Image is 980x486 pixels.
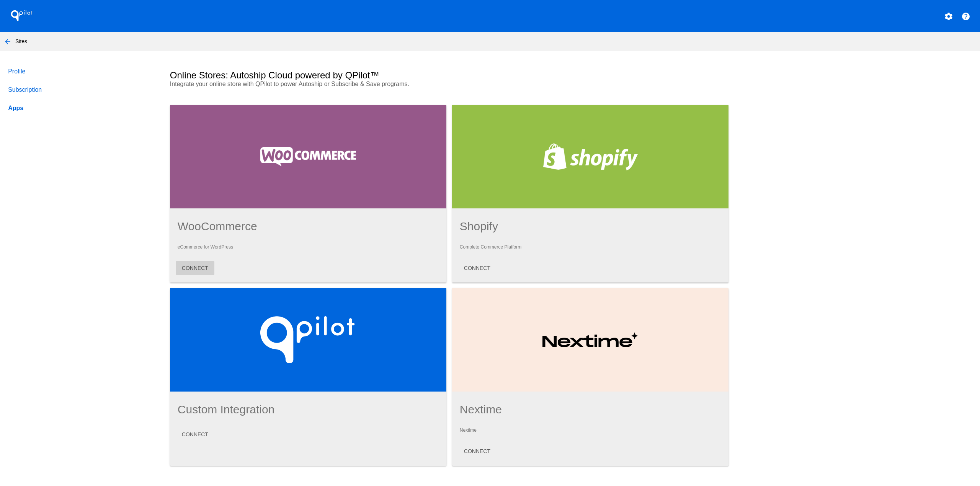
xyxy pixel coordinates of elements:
[460,244,721,250] p: Complete Commerce Platform
[944,12,953,21] mat-icon: settings
[464,265,490,271] span: CONNECT
[176,427,214,441] button: CONNECT
[460,403,721,416] h1: Nextime
[7,81,157,99] a: Subscription
[7,99,157,117] a: Apps
[170,81,582,88] p: Integrate your online store with QPilot to power Autoship or Subscribe & Save programs.
[460,220,721,233] h1: Shopify
[178,244,439,250] p: eCommerce for WordPress
[178,220,439,233] h1: WooCommerce
[178,403,439,416] h1: Custom Integration
[182,265,208,271] span: CONNECT
[460,427,721,433] p: Nextime
[458,261,497,275] button: CONNECT
[961,12,970,21] mat-icon: help
[3,37,12,46] mat-icon: arrow_back
[176,261,214,275] button: CONNECT
[464,448,490,454] span: CONNECT
[170,70,379,81] h2: Online Stores: Autoship Cloud powered by QPilot™
[7,8,37,23] h1: QPilot
[7,62,157,81] a: Profile
[458,444,497,458] button: CONNECT
[182,431,208,437] span: CONNECT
